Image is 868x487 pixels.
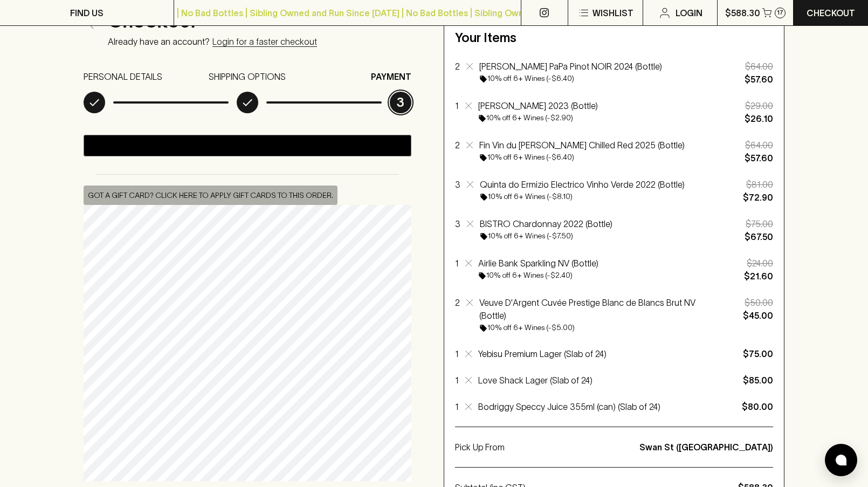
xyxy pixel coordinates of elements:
[807,6,855,19] p: Checkout
[455,99,459,125] p: 1
[70,6,104,19] p: FIND US
[455,139,460,164] p: 2
[719,296,773,309] p: $50.00
[725,6,760,19] p: $588.30
[719,270,773,283] p: $21.60
[480,178,713,191] p: Quinta do Ermizio Electrico Vinho Verde 2022 (Bottle)
[371,70,411,83] p: PAYMENT
[478,347,713,360] p: Yebisu Premium Lager (Slab of 24)
[486,112,573,124] h6: 10% off 6+ Wines (-$2.90)
[719,400,773,413] p: $80.00
[719,73,773,86] p: $57.60
[478,257,713,270] p: Airlie Bank Sparkling NV (Bottle)
[478,99,713,112] p: [PERSON_NAME] 2023 (Bottle)
[719,347,773,360] p: $75.00
[488,191,573,203] h6: 10% off 6+ Wines (-$8.10)
[639,441,773,454] p: Swan St ([GEOGRAPHIC_DATA])
[479,139,713,152] p: Fin Vin du [PERSON_NAME] Chilled Red 2025 (Bottle)
[455,441,635,454] p: Pick Up From
[455,257,459,283] p: 1
[479,296,713,322] p: Veuve D'Argent Cuvée Prestige Blanc de Blancs Brut NV (Bottle)
[719,139,773,152] p: $64.00
[84,186,337,205] button: Got a gift card? Click here to apply gift cards to this order.
[480,217,713,230] p: BISTRO Chardonnay 2022 (Bottle)
[488,230,573,242] h6: 10% off 6+ Wines (-$7.50)
[719,191,773,204] p: $72.90
[719,60,773,73] p: $64.00
[455,347,459,360] p: 1
[676,6,702,19] p: Login
[108,37,210,46] p: Already have an account?
[212,37,317,47] a: Login for a faster checkout
[84,70,162,83] p: PERSONAL DETAILS
[719,257,773,270] p: $24.00
[479,60,713,73] p: [PERSON_NAME] PaPa Pinot NOIR 2024 (Bottle)
[719,374,773,387] p: $85.00
[719,217,773,230] p: $75.00
[719,152,773,164] p: $57.60
[777,10,783,16] p: 17
[455,296,460,334] p: 2
[836,455,846,465] img: bubble-icon
[478,374,713,387] p: Love Shack Lager (Slab of 24)
[455,374,459,387] p: 1
[487,322,575,334] h6: 10% off 6+ Wines (-$5.00)
[487,152,574,163] h6: 10% off 6+ Wines (-$6.40)
[455,400,459,413] p: 1
[84,135,411,156] button: Pay with GPay
[719,309,773,322] p: $45.00
[209,70,286,83] p: SHIPPING OPTIONS
[719,112,773,125] p: $26.10
[719,99,773,112] p: $29.00
[487,73,574,85] h6: 10% off 6+ Wines (-$6.40)
[455,29,516,46] h5: Your Items
[593,6,633,19] p: Wishlist
[390,92,411,113] p: 3
[719,178,773,191] p: $81.00
[486,270,573,282] h6: 10% off 6+ Wines (-$2.40)
[455,178,460,204] p: 3
[455,60,460,86] p: 2
[478,400,713,413] p: Bodriggy Speccy Juice 355ml (can) (Slab of 24)
[455,217,460,243] p: 3
[719,230,773,243] p: $67.50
